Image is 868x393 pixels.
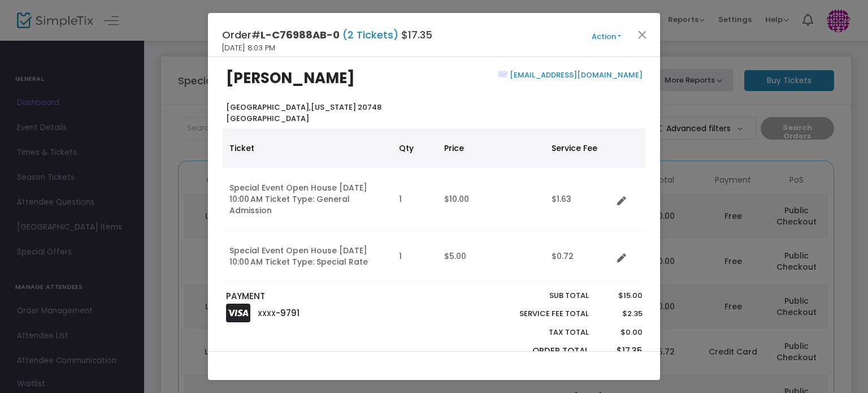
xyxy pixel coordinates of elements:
[392,128,437,168] th: Qty
[392,168,437,231] td: 1
[437,128,545,168] th: Price
[223,168,392,231] td: Special Event Open House [DATE] 10:00 AM Ticket Type: General Admission
[600,327,642,338] p: $0.00
[600,290,642,301] p: $15.00
[437,168,545,231] td: $10.00
[635,27,650,42] button: Close
[493,345,589,358] p: Order Total
[223,231,392,282] td: Special Event Open House [DATE] 10:00 AM Ticket Type: Special Rate
[600,308,642,319] p: $2.35
[493,308,589,319] p: Service Fee Total
[226,68,355,88] b: [PERSON_NAME]
[545,231,613,282] td: $0.72
[572,31,640,43] button: Action
[261,28,340,42] span: L-C76988AB-0
[223,128,645,282] div: Data table
[223,128,392,168] th: Ticket
[226,102,311,113] span: [GEOGRAPHIC_DATA],
[226,102,381,124] b: [US_STATE] 20748 [GEOGRAPHIC_DATA]
[222,42,275,54] span: [DATE] 8:03 PM
[276,307,300,319] span: -9791
[222,27,432,42] h4: Order# $17.35
[392,231,437,282] td: 1
[493,290,589,301] p: Sub total
[437,231,545,282] td: $5.00
[545,128,613,168] th: Service Fee
[340,28,401,42] span: (2 Tickets)
[226,290,429,303] p: PAYMENT
[600,345,642,358] p: $17.35
[545,168,613,231] td: $1.63
[507,70,643,80] a: [EMAIL_ADDRESS][DOMAIN_NAME]
[493,327,589,338] p: Tax Total
[258,309,276,318] span: XXXX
